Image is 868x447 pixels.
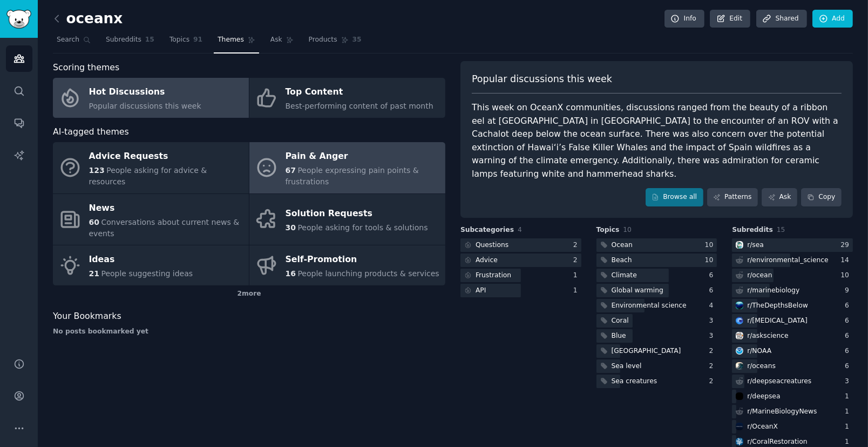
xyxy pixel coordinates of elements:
a: Ideas21People suggesting ideas [53,245,249,285]
div: 1 [573,286,581,296]
img: CoralRestoration [736,438,743,445]
a: r/marinebiology9 [732,284,853,297]
div: r/ oceans [747,362,776,371]
a: Questions2 [460,238,581,252]
div: r/ CoralRestoration [747,437,807,447]
a: NOAAr/NOAA6 [732,344,853,358]
div: Advice [476,256,498,265]
span: 67 [286,166,296,175]
a: Blue3 [596,329,717,343]
div: Climate [612,271,637,281]
div: 2 [709,346,717,356]
div: 6 [845,346,853,356]
a: Top ContentBest-performing content of past month [249,78,445,118]
div: 10 [840,271,853,281]
div: r/ deepseacreatures [747,377,811,386]
span: Subreddits [106,35,141,45]
a: Self-Promotion16People launching products & services [249,245,445,285]
div: Frustration [476,271,511,281]
span: 91 [193,35,202,45]
a: Shared [756,10,807,28]
div: r/ OceanX [747,422,778,432]
div: 1 [573,271,581,281]
div: 2 [709,377,717,386]
span: Popular discussions this week [472,72,612,86]
a: Ocean10 [596,238,717,252]
a: asksciencer/askscience6 [732,329,853,343]
span: Scoring themes [53,61,119,75]
div: Ideas [89,251,193,269]
div: Ocean [612,241,633,250]
span: 35 [352,35,362,45]
div: 3 [709,331,717,341]
span: 10 [623,226,632,233]
div: 6 [709,271,717,281]
a: Beach10 [596,253,717,267]
div: r/ [MEDICAL_DATA] [747,316,808,326]
div: r/ askscience [747,331,788,341]
span: AI-tagged themes [53,125,129,139]
span: Best-performing content of past month [286,102,433,110]
div: This week on OceanX communities, discussions ranged from the beauty of a ribbon eel at [GEOGRAPHI... [472,101,842,181]
span: Popular discussions this week [89,102,201,110]
a: Hot DiscussionsPopular discussions this week [53,78,249,118]
a: Topics91 [166,31,206,54]
a: OceanXr/OceanX1 [732,420,853,433]
a: Edit [710,10,750,28]
a: Info [664,10,704,28]
a: deepsear/deepsea1 [732,390,853,403]
div: Hot Discussions [89,84,201,101]
a: Coral3 [596,314,717,328]
span: 15 [145,35,154,45]
div: Solution Requests [286,205,428,223]
div: API [476,286,486,296]
div: Sea creatures [612,377,657,386]
span: Subcategories [460,225,514,235]
span: Topics [596,225,620,235]
div: 9 [845,286,853,296]
div: Self-Promotion [286,251,439,269]
span: Search [57,35,79,45]
span: People suggesting ideas [101,269,193,278]
a: r/environmental_science14 [732,253,853,267]
span: Your Bookmarks [53,310,121,323]
div: Advice Requests [89,148,243,165]
span: People asking for advice & resources [89,166,207,186]
div: 3 [845,377,853,386]
a: Sea level2 [596,359,717,373]
button: Copy [801,188,842,206]
div: 29 [840,241,853,250]
div: Sea level [612,362,642,371]
span: People expressing pain points & frustrations [286,166,419,186]
a: Environmental science4 [596,299,717,312]
span: 123 [89,166,105,175]
div: r/ environmental_science [747,256,828,265]
div: 2 [709,362,717,371]
a: sear/sea29 [732,238,853,252]
a: Advice Requests123People asking for advice & resources [53,142,249,194]
span: 15 [777,226,785,233]
img: TheDepthsBelow [736,302,743,309]
div: r/ sea [747,241,764,250]
div: 6 [845,362,853,371]
div: 6 [709,286,717,296]
a: r/MarineBiologyNews1 [732,405,853,418]
h2: oceanx [53,10,123,28]
div: 6 [845,301,853,311]
div: 2 [573,256,581,265]
div: Pain & Anger [286,148,440,165]
img: OceanX [736,423,743,430]
div: 2 [573,241,581,250]
div: Global warming [612,286,663,296]
a: Ask [267,31,297,54]
img: NOAA [736,347,743,355]
div: 1 [845,392,853,402]
span: 60 [89,218,99,226]
a: r/deepseacreatures3 [732,375,853,388]
div: 1 [845,407,853,417]
div: r/ deepsea [747,392,780,402]
a: Patterns [707,188,758,206]
a: Solution Requests30People asking for tools & solutions [249,194,445,245]
div: Blue [612,331,626,341]
span: People asking for tools & solutions [297,223,428,232]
